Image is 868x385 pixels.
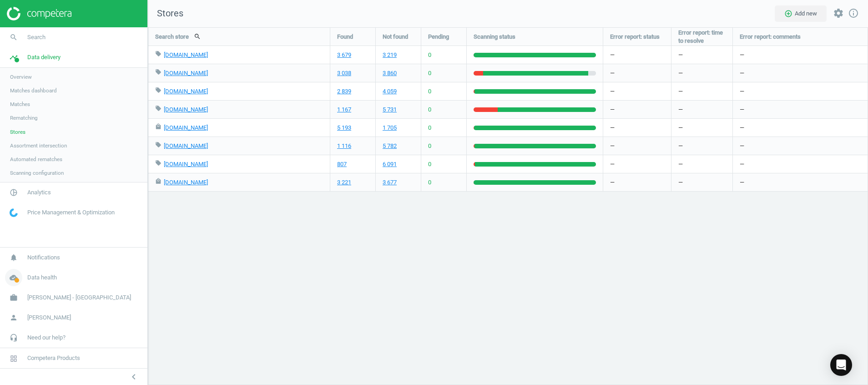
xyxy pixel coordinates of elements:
[10,73,32,81] span: Overview
[383,33,408,41] span: Not found
[733,46,868,64] div: —
[337,33,353,41] span: Found
[603,46,671,64] div: —
[155,123,161,130] i: local_mall
[10,87,57,94] span: Matches dashboard
[155,69,161,75] i: local_offer
[603,101,671,118] div: —
[5,309,22,326] i: person
[678,142,683,150] span: —
[27,188,51,197] span: Analytics
[603,173,671,191] div: —
[10,114,38,122] span: Rematching
[155,160,161,166] i: local_offer
[733,137,868,155] div: —
[148,28,330,46] div: Search store
[383,160,397,168] a: 6 091
[678,69,683,77] span: —
[678,106,683,114] span: —
[383,69,397,77] a: 3 860
[848,8,859,19] i: info_outline
[848,8,859,20] a: info_outline
[740,33,801,41] span: Error report: comments
[678,29,726,45] span: Error report: time to resolve
[10,142,67,149] span: Assortment intersection
[603,64,671,82] div: —
[164,161,208,167] a: [DOMAIN_NAME]
[164,124,208,131] a: [DOMAIN_NAME]
[155,51,161,57] i: local_offer
[27,334,66,342] span: Need our help?
[148,7,183,20] span: Stores
[155,178,161,184] i: local_mall
[830,354,852,376] div: Open Intercom Messenger
[128,371,139,382] i: chevron_left
[5,184,22,201] i: pie_chart_outlined
[189,29,206,44] button: search
[10,156,62,163] span: Automated rematches
[5,249,22,266] i: notifications
[337,106,351,114] a: 1 167
[678,51,683,59] span: —
[27,314,71,322] span: [PERSON_NAME]
[155,105,161,111] i: local_offer
[10,169,64,177] span: Scanning configuration
[27,208,115,217] span: Price Management & Optimization
[27,274,57,282] span: Data health
[474,33,515,41] span: Scanning status
[733,101,868,118] div: —
[428,106,431,114] span: 0
[337,124,351,132] a: 5 193
[733,119,868,137] div: —
[383,124,397,132] a: 1 705
[155,142,161,148] i: local_offer
[733,155,868,173] div: —
[428,87,431,96] span: 0
[678,124,683,132] span: —
[7,7,71,20] img: ajHJNr6hYgQAAAAASUVORK5CYII=
[10,208,18,217] img: wGWNvw8QSZomAAAAABJRU5ErkJggg==
[383,106,397,114] a: 5 731
[428,178,431,187] span: 0
[603,155,671,173] div: —
[603,137,671,155] div: —
[27,53,61,61] span: Data delivery
[603,82,671,100] div: —
[383,178,397,187] a: 3 677
[428,33,449,41] span: Pending
[27,253,60,262] span: Notifications
[678,160,683,168] span: —
[164,179,208,186] a: [DOMAIN_NAME]
[383,51,397,59] a: 3 219
[5,29,22,46] i: search
[428,69,431,77] span: 0
[5,269,22,286] i: cloud_done
[337,87,351,96] a: 2 839
[27,354,80,362] span: Competera Products
[164,70,208,76] a: [DOMAIN_NAME]
[428,124,431,132] span: 0
[5,289,22,306] i: work
[164,88,208,95] a: [DOMAIN_NAME]
[610,33,660,41] span: Error report: status
[383,87,397,96] a: 4 059
[337,51,351,59] a: 3 679
[733,82,868,100] div: —
[164,142,208,149] a: [DOMAIN_NAME]
[337,69,351,77] a: 3 038
[27,33,45,41] span: Search
[5,329,22,346] i: headset_mic
[337,142,351,150] a: 1 116
[337,178,351,187] a: 3 221
[337,160,347,168] a: 807
[678,178,683,187] span: —
[164,51,208,58] a: [DOMAIN_NAME]
[833,8,844,19] i: settings
[164,106,208,113] a: [DOMAIN_NAME]
[428,142,431,150] span: 0
[10,101,30,108] span: Matches
[428,160,431,168] span: 0
[603,119,671,137] div: —
[784,10,792,18] i: add_circle_outline
[5,49,22,66] i: timeline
